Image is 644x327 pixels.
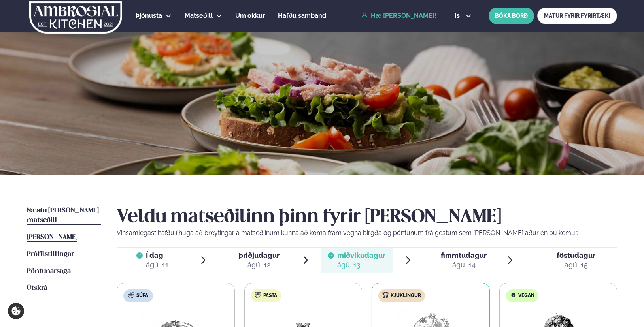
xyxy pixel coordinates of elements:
a: Pöntunarsaga [27,267,71,276]
a: [PERSON_NAME] [27,233,77,242]
a: Matseðill [185,11,213,21]
a: Um okkur [235,11,265,21]
a: Prófílstillingar [27,250,74,259]
span: Þjónusta [136,12,162,19]
span: föstudagur [557,251,595,259]
a: Þjónusta [136,11,162,21]
span: þriðjudagur [239,251,280,259]
span: Vegan [518,293,534,299]
span: Pöntunarsaga [27,268,71,274]
img: logo [28,1,123,34]
div: ágú. 15 [557,260,595,270]
div: ágú. 11 [146,260,168,270]
span: Pasta [263,293,277,299]
h2: Veldu matseðilinn þinn fyrir [PERSON_NAME] [117,206,617,228]
a: MATUR FYRIR FYRIRTÆKI [537,8,617,24]
span: [PERSON_NAME] [27,234,77,241]
span: is [455,13,462,19]
span: Matseðill [185,12,213,19]
div: ágú. 14 [441,260,487,270]
div: ágú. 13 [337,260,385,270]
img: Vegan.svg [510,292,516,298]
a: Hæ [PERSON_NAME]! [361,12,436,19]
button: is [448,13,478,19]
div: ágú. 12 [239,260,280,270]
span: Súpa [136,293,148,299]
img: chicken.svg [382,292,389,298]
span: Prófílstillingar [27,251,74,257]
span: Hafðu samband [278,12,326,19]
span: Kjúklingur [391,293,421,299]
a: Cookie settings [8,303,24,319]
span: Útskrá [27,285,47,291]
img: soup.svg [128,292,134,298]
a: Útskrá [27,284,47,293]
span: Um okkur [235,12,265,19]
p: Vinsamlegast hafðu í huga að breytingar á matseðlinum kunna að koma fram vegna birgða og pöntunum... [117,228,617,238]
a: Næstu [PERSON_NAME] matseðill [27,206,101,225]
span: fimmtudagur [441,251,487,259]
button: BÓKA BORÐ [489,8,534,24]
a: Hafðu samband [278,11,326,21]
span: Í dag [146,251,168,260]
img: pasta.svg [255,292,261,298]
span: miðvikudagur [337,251,385,259]
span: Næstu [PERSON_NAME] matseðill [27,207,99,224]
